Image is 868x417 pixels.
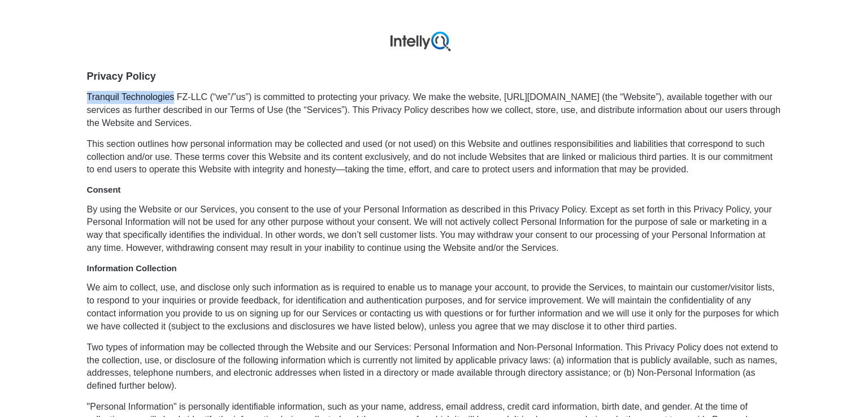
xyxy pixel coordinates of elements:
h4: Information Collection [87,263,782,273]
p: By using the Website or our Services, you consent to the use of your Personal Information as desc... [87,203,782,255]
img: IntellyQ Logo [390,32,451,51]
p: Tranquil Technologies FZ-LLC (“we”/”us”) is committed to protecting your privacy. We make the web... [87,91,782,130]
h4: Consent [87,184,782,195]
p: Two types of information may be collected through the Website and our Services: Personal Informat... [87,341,782,393]
p: This section outlines how personal information may be collected and used (or not used) on this We... [87,138,782,177]
h3: Privacy Policy [87,70,782,83]
p: We aim to collect, use, and disclose only such information as is required to enable us to manage ... [87,281,782,333]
